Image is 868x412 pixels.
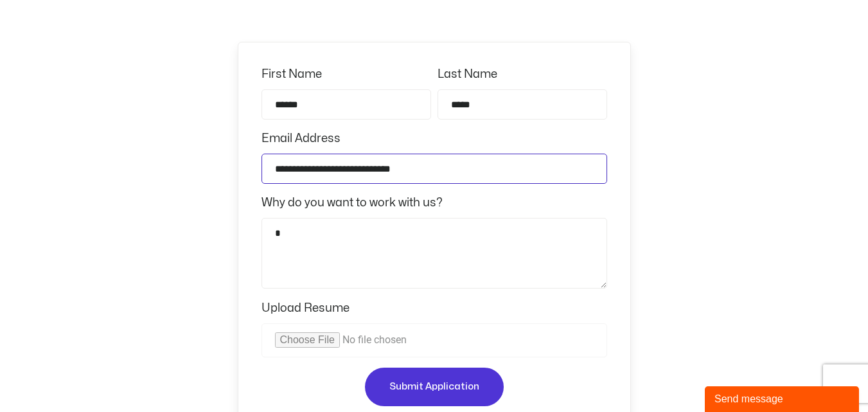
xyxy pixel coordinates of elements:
[365,368,504,406] button: Submit Application
[261,194,443,218] label: Why do you want to work with us?
[261,66,322,89] label: First Name
[261,130,341,154] label: Email Address
[389,379,479,395] span: Submit Application
[438,66,497,89] label: Last Name
[261,300,350,323] label: Upload Resume
[705,384,862,412] iframe: chat widget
